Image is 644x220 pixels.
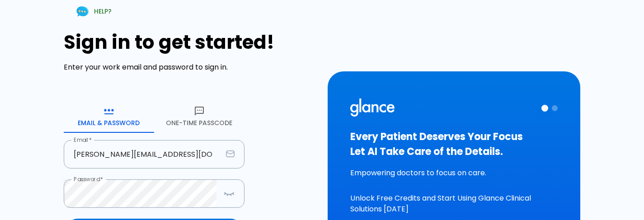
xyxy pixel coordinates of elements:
p: Empowering doctors to focus on care. [350,168,558,178]
input: dr.ahmed@clinic.com [64,140,222,169]
button: Email & Password [64,100,154,133]
h1: Sign in to get started! [64,31,317,53]
h3: Every Patient Deserves Your Focus Let AI Take Care of the Details. [350,129,558,159]
p: Unlock Free Credits and Start Using Glance Clinical Solutions [DATE] [350,193,558,215]
button: One-Time Passcode [154,100,244,133]
p: Enter your work email and password to sign in. [64,62,317,73]
img: Chat Support [75,4,90,19]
